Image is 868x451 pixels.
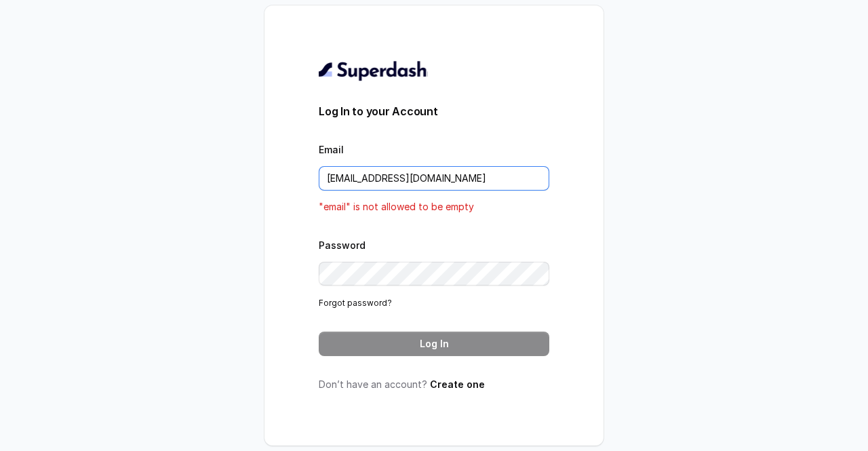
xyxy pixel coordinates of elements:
img: light.svg [319,60,428,81]
button: Log In [319,332,549,356]
p: "email" is not allowed to be empty [319,199,549,215]
p: Don’t have an account? [319,378,549,391]
a: Forgot password? [319,298,392,308]
label: Password [319,239,366,251]
a: Create one [430,378,485,390]
h3: Log In to your Account [319,103,549,119]
label: Email [319,144,344,155]
input: youremail@example.com [319,166,549,191]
